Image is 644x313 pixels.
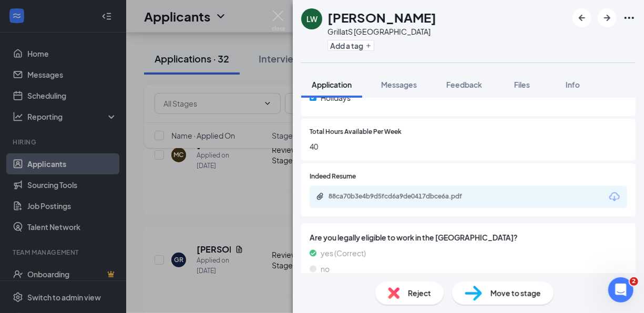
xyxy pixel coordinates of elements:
span: Feedback [446,80,482,89]
span: Indeed Resume [310,172,356,182]
svg: Download [608,191,621,203]
svg: ArrowRight [601,12,614,24]
span: Total Hours Available Per Week [310,127,402,137]
span: Holidays [321,92,351,103]
svg: ArrowLeftNew [576,12,588,24]
span: Move to stage [490,287,541,299]
a: Paperclip88ca70b3e4b9d5fcd6a9de0417dbce6a.pdf [316,192,486,202]
svg: Ellipses [623,12,636,24]
span: Application [312,80,352,89]
span: 40 [310,141,627,152]
button: ArrowLeftNew [573,8,591,27]
span: Reject [408,287,431,299]
h1: [PERSON_NAME] [328,8,436,26]
div: Grill at S [GEOGRAPHIC_DATA] [328,26,436,37]
span: no [321,263,330,275]
button: PlusAdd a tag [328,40,374,51]
span: Are you legally eligible to work in the [GEOGRAPHIC_DATA]? [310,232,627,243]
svg: Plus [365,43,372,49]
span: yes (Correct) [321,247,366,259]
span: Info [566,80,580,89]
iframe: Intercom live chat [608,277,633,302]
span: 2 [630,277,638,286]
span: Messages [381,80,417,89]
button: ArrowRight [598,8,617,27]
div: LW [306,14,318,24]
span: Files [514,80,530,89]
svg: Paperclip [316,192,324,201]
div: 88ca70b3e4b9d5fcd6a9de0417dbce6a.pdf [329,192,476,201]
